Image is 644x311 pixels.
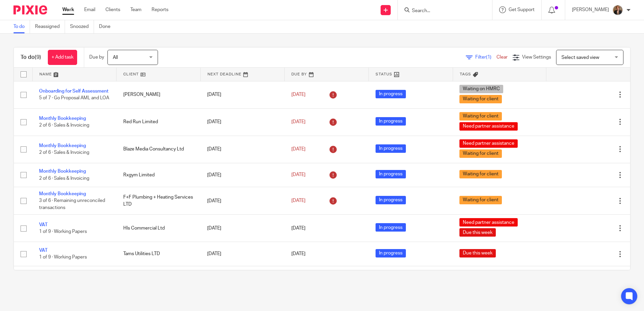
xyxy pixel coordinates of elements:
td: Hls Commercial Ltd [117,215,201,242]
span: Due this week [459,228,496,237]
span: 5 of 7 · Go Proposal AML and LOA [39,96,109,101]
span: Need partner assistance [459,218,518,227]
span: [DATE] [291,119,305,124]
span: In progress [376,170,406,178]
a: Work [62,6,74,13]
td: [DATE] [200,81,285,108]
td: [DATE] [200,108,285,136]
img: Pixie [13,5,47,14]
a: Monthly Bookkeeping [39,192,86,196]
a: Snoozed [70,20,94,33]
span: 2 of 6 · Sales & Invoicing [39,150,89,155]
span: 2 of 6 · Sales & Invoicing [39,123,89,128]
a: Email [84,6,95,13]
td: [PERSON_NAME] [117,81,201,108]
span: In progress [376,223,406,232]
input: Search [411,8,472,14]
span: Tags [460,72,471,76]
p: Due by [89,54,104,61]
span: Waiting for client [459,196,502,204]
a: Onboarding for Self Assessment [39,89,108,94]
a: Reassigned [35,20,65,33]
span: [DATE] [291,252,305,256]
span: Waiting on HMRC [459,85,503,93]
span: 2 of 6 · Sales & Invoicing [39,176,89,181]
td: Red Run Limited [117,108,201,136]
span: [DATE] [291,173,305,177]
span: Need partner assistance [459,139,518,148]
span: In progress [376,144,406,153]
a: Team [130,6,141,13]
a: Monthly Bookkeeping [39,143,86,148]
td: Rxgym Limited [117,163,201,187]
span: Waiting for client [459,95,502,103]
a: + Add task [48,50,77,65]
a: VAT [39,248,47,253]
a: Clear [496,55,508,60]
a: Reports [152,6,168,13]
td: [DATE] [200,163,285,187]
span: In progress [376,196,406,204]
td: [DATE] [200,136,285,163]
td: [DATE] [200,215,285,242]
span: [DATE] [291,198,305,203]
td: Blaze Media Consultancy Ltd [117,136,201,163]
span: (1) [486,55,491,60]
h1: To do [21,54,41,61]
span: [DATE] [291,147,305,151]
td: Tams Utilities LTD [117,242,201,266]
span: In progress [376,117,406,126]
a: Clients [105,6,120,13]
span: 1 of 9 · Working Papers [39,230,87,234]
span: Get Support [509,7,535,12]
span: [DATE] [291,226,305,231]
span: Waiting for client [459,112,502,120]
a: VAT [39,222,47,227]
img: WhatsApp%20Image%202025-04-23%20at%2010.20.30_16e186ec.jpg [612,5,623,15]
span: (9) [35,55,41,60]
a: To do [13,20,30,33]
span: Waiting for client [459,170,502,178]
td: [DATE] [200,266,285,301]
td: F+F Plumbing + Heating Services LTD [117,187,201,214]
span: Select saved view [561,55,599,60]
span: Filter [475,55,496,60]
span: Need partner assistance [459,122,518,131]
span: [DATE] [291,92,305,97]
span: Due this week [459,249,496,257]
td: [DATE] [200,187,285,214]
span: All [113,55,118,60]
a: Monthly Bookkeeping [39,116,86,121]
span: In progress [376,90,406,98]
span: 1 of 9 · Working Papers [39,255,87,260]
td: Phase Creative Limited [117,266,201,301]
span: Waiting for client [459,149,502,158]
a: Done [99,20,116,33]
td: [DATE] [200,242,285,266]
p: [PERSON_NAME] [572,6,609,13]
span: 3 of 6 · Remaining unreconciled transactions [39,199,105,210]
span: View Settings [522,55,551,60]
span: In progress [376,249,406,257]
a: Monthly Bookkeeping [39,169,86,174]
